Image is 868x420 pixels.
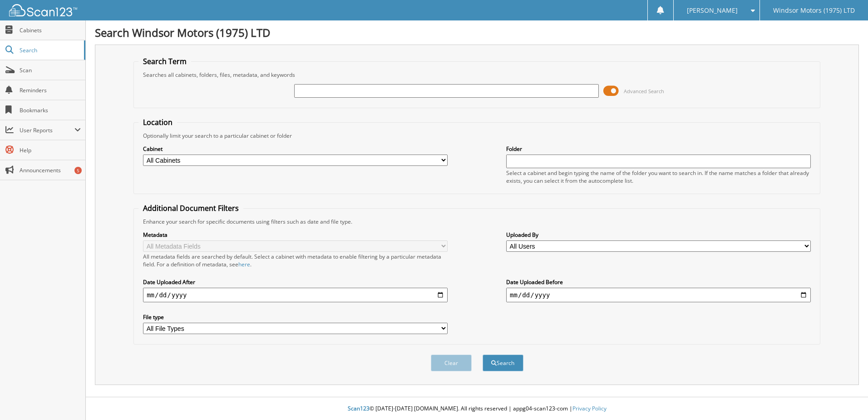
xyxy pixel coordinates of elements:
[506,169,811,185] div: Select a cabinet and begin typing the name of the folder you want to search in. If the name match...
[143,231,448,239] label: Metadata
[9,4,77,16] img: scan123-logo-white.svg
[86,398,868,420] div: © [DATE]-[DATE] [DOMAIN_NAME]. All rights reserved | appg04-scan123-com |
[138,218,815,225] div: Enhance your search for specific documents using filters such as date and file type.
[624,88,664,95] span: Advanced Search
[20,26,81,34] span: Cabinets
[138,132,815,140] div: Optionally limit your search to a particular cabinet or folder
[20,86,81,94] span: Reminders
[143,313,448,321] label: File type
[773,8,855,13] span: Windsor Motors (1975) LTD
[143,253,448,268] div: All metadata fields are searched by default. Select a cabinet with metadata to enable filtering b...
[20,46,79,54] span: Search
[506,288,811,302] input: end
[138,71,815,79] div: Searches all cabinets, folders, files, metadata, and keywords
[20,106,81,114] span: Bookmarks
[483,355,523,371] button: Search
[687,8,738,13] span: [PERSON_NAME]
[823,376,868,420] iframe: Chat Widget
[138,203,243,213] legend: Additional Document Filters
[143,278,448,286] label: Date Uploaded After
[20,146,81,154] span: Help
[238,260,250,268] a: here
[506,231,811,239] label: Uploaded By
[506,145,811,153] label: Folder
[95,25,859,40] h1: Search Windsor Motors (1975) LTD
[74,167,82,174] div: 5
[506,278,811,286] label: Date Uploaded Before
[143,145,448,153] label: Cabinet
[20,66,81,74] span: Scan
[143,288,448,302] input: start
[138,56,191,66] legend: Search Term
[138,117,177,127] legend: Location
[20,126,74,134] span: User Reports
[431,355,472,371] button: Clear
[348,405,370,412] span: Scan123
[20,166,81,174] span: Announcements
[572,405,607,412] a: Privacy Policy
